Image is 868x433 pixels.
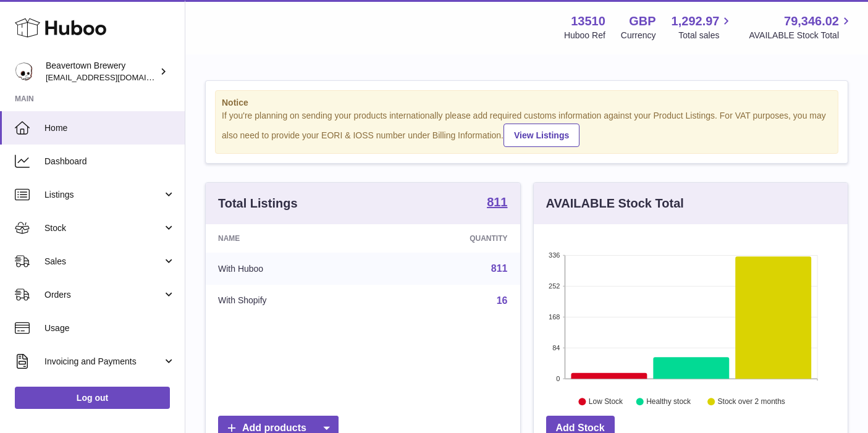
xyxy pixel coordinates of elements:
strong: 13510 [571,13,605,30]
th: Quantity [375,224,520,253]
td: With Shopify [206,285,375,317]
span: [EMAIL_ADDRESS][DOMAIN_NAME] [46,72,182,82]
div: Huboo Ref [564,30,605,41]
text: 168 [549,313,560,321]
h3: Total Listings [218,195,298,212]
td: With Huboo [206,253,375,285]
strong: 811 [487,196,507,208]
strong: GBP [629,13,655,30]
a: 811 [487,196,507,211]
text: 0 [556,375,560,382]
a: 79,346.02 AVAILABLE Stock Total [749,13,853,41]
span: AVAILABLE Stock Total [749,30,853,41]
span: Sales [44,256,162,267]
span: Usage [44,322,175,334]
text: 84 [552,344,560,351]
span: Total sales [678,30,733,41]
span: Stock [44,222,162,234]
a: 16 [497,295,508,306]
text: Low Stock [588,397,623,406]
div: Beavertown Brewery [46,60,157,83]
strong: Notice [222,97,832,109]
text: 336 [549,251,560,259]
a: Log out [15,387,170,409]
div: Currency [621,30,656,41]
th: Name [206,224,375,253]
span: Home [44,122,175,134]
img: aoife@beavertownbrewery.co.uk [15,62,33,81]
span: Orders [44,289,162,301]
text: Stock over 2 months [717,397,785,406]
span: Listings [44,189,162,201]
div: If you're planning on sending your products internationally please add required customs informati... [222,110,832,147]
span: 79,346.02 [784,13,839,30]
text: Healthy stock [646,397,691,406]
span: Dashboard [44,156,175,167]
a: View Listings [504,124,579,147]
span: 1,292.97 [672,13,720,30]
a: 1,292.97 Total sales [672,13,734,41]
span: Invoicing and Payments [44,356,162,368]
a: 811 [491,263,508,274]
text: 252 [549,282,560,290]
h3: AVAILABLE Stock Total [546,195,684,212]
